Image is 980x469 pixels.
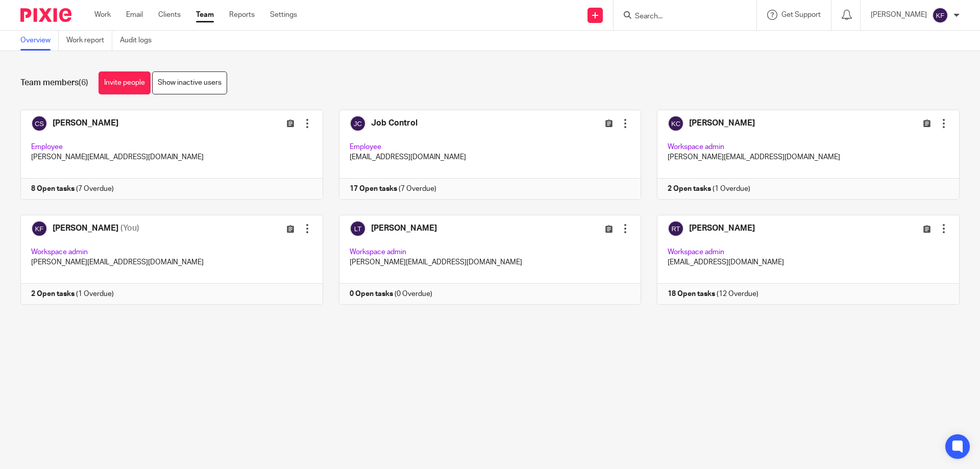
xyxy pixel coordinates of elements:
a: Settings [270,10,297,20]
a: Invite people [99,71,151,94]
a: Work [94,10,111,20]
a: Clients [158,10,181,20]
span: Get Support [781,11,821,18]
h1: Team members [20,78,88,88]
img: Pixie [20,8,71,22]
a: Audit logs [120,31,159,51]
a: Overview [20,31,59,51]
a: Reports [229,10,255,20]
a: Team [196,10,214,20]
a: Show inactive users [152,71,227,94]
p: [PERSON_NAME] [871,10,927,20]
img: svg%3E [932,7,948,23]
span: (6) [79,79,88,87]
a: Email [126,10,143,20]
input: Search [634,12,726,21]
a: Work report [66,31,112,51]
